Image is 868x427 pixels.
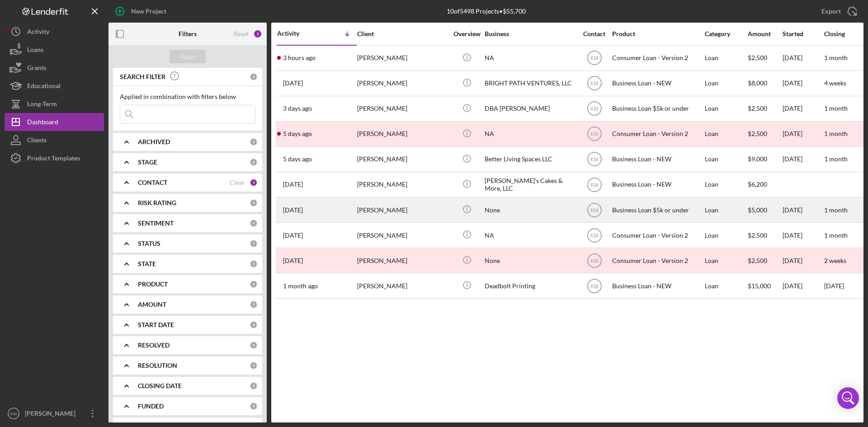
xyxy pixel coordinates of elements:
[705,249,747,272] div: Loan
[590,258,599,264] text: KM
[612,198,703,222] div: Business Loan $5k or under
[612,274,703,298] div: Business Loan - NEW
[612,147,703,171] div: Business Loan - NEW
[748,173,782,197] div: $6,200
[705,274,747,298] div: Loan
[748,147,782,171] div: $9,000
[250,300,258,309] div: 0
[612,223,703,247] div: Consumer Loan - Version 2
[283,232,303,239] time: 2025-08-18 17:20
[138,301,166,308] b: AMOUNT
[612,173,703,197] div: Business Loan - NEW
[5,95,104,113] button: Long-Term
[250,199,258,207] div: 0
[357,198,448,222] div: [PERSON_NAME]
[138,362,177,369] b: RESOLUTION
[283,181,303,188] time: 2025-08-20 21:54
[250,138,258,146] div: 0
[250,239,258,248] div: 0
[5,113,104,131] button: Dashboard
[283,155,312,163] time: 2025-08-21 14:16
[5,149,104,167] button: Product Templates
[5,41,104,59] a: Loans
[283,105,312,112] time: 2025-08-23 22:49
[27,95,57,115] div: Long-Term
[705,147,747,171] div: Loan
[590,55,599,61] text: KM
[357,30,448,38] div: Client
[27,131,47,151] div: Clients
[138,382,182,389] b: CLOSING DATE
[577,30,611,38] div: Contact
[27,41,43,61] div: Loans
[170,50,206,63] button: Apply
[250,382,258,390] div: 0
[783,46,823,70] div: [DATE]
[5,77,104,95] button: Educational
[824,130,848,137] time: 1 month
[250,158,258,166] div: 0
[357,97,448,121] div: [PERSON_NAME]
[705,198,747,222] div: Loan
[131,2,166,20] div: New Project
[138,220,174,227] b: SENTIMENT
[138,403,164,410] b: FUNDED
[824,155,848,163] time: 1 month
[590,232,599,239] text: KM
[612,71,703,95] div: Business Loan - NEW
[138,321,174,328] b: START DATE
[705,71,747,95] div: Loan
[138,199,176,206] b: RISK RATING
[250,178,258,187] div: 1
[357,71,448,95] div: [PERSON_NAME]
[27,59,46,79] div: Grants
[179,30,197,38] b: Filters
[590,80,599,87] text: KM
[824,282,844,290] time: [DATE]
[5,131,104,149] button: Clients
[748,198,782,222] div: $5,000
[250,280,258,288] div: 0
[357,249,448,272] div: [PERSON_NAME]
[612,97,703,121] div: Business Loan $5k or under
[108,2,175,20] button: New Project
[283,257,303,264] time: 2025-08-01 21:16
[357,46,448,70] div: [PERSON_NAME]
[250,73,258,81] div: 0
[357,147,448,171] div: [PERSON_NAME]
[837,387,859,409] div: Open Intercom Messenger
[283,130,312,137] time: 2025-08-21 14:43
[612,46,703,70] div: Consumer Loan - Version 2
[250,219,258,227] div: 0
[357,173,448,197] div: [PERSON_NAME]
[357,122,448,146] div: [PERSON_NAME]
[120,93,255,100] div: Applied in combination with filters below
[783,147,823,171] div: [DATE]
[783,274,823,298] div: [DATE]
[783,97,823,121] div: [DATE]
[824,231,848,239] time: 1 month
[705,30,747,38] div: Category
[27,77,61,97] div: Educational
[5,404,104,422] button: KM[PERSON_NAME]
[283,54,316,61] time: 2025-08-26 16:54
[250,260,258,268] div: 0
[612,30,703,38] div: Product
[812,2,863,20] button: Export
[485,122,575,146] div: NA
[5,23,104,41] button: Activity
[485,198,575,222] div: None
[783,249,823,272] div: [DATE]
[138,342,170,349] b: RESOLVED
[283,282,318,290] time: 2025-07-14 22:19
[748,249,782,272] div: $2,500
[230,179,245,186] div: Clear
[27,149,80,169] div: Product Templates
[450,30,484,38] div: Overview
[250,341,258,349] div: 0
[783,71,823,95] div: [DATE]
[748,274,782,298] div: $15,000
